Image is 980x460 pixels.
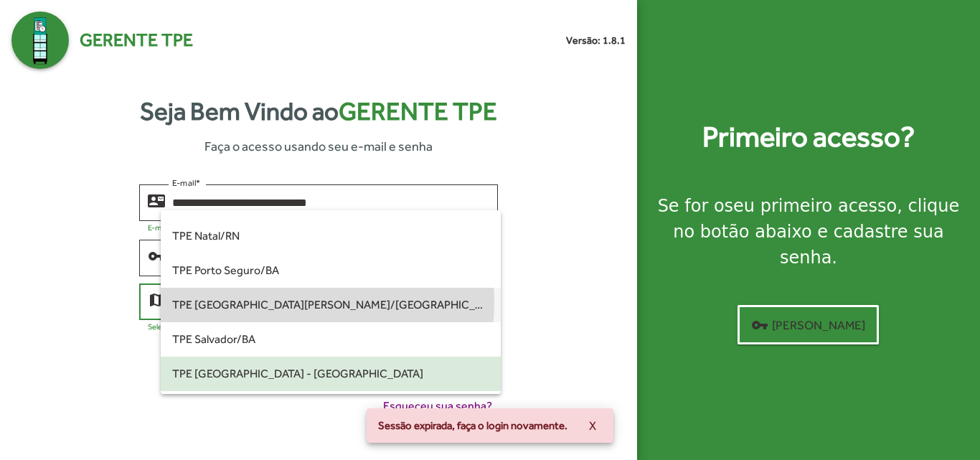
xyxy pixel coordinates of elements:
[172,219,489,253] span: TPE Natal/RN
[172,253,489,288] span: TPE Porto Seguro/BA
[172,357,489,391] span: TPE [GEOGRAPHIC_DATA] - [GEOGRAPHIC_DATA]
[172,322,489,357] span: TPE Salvador/BA
[172,391,489,426] span: TPE [GEOGRAPHIC_DATA] - [GEOGRAPHIC_DATA]
[172,288,489,322] span: TPE [GEOGRAPHIC_DATA][PERSON_NAME]/[GEOGRAPHIC_DATA]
